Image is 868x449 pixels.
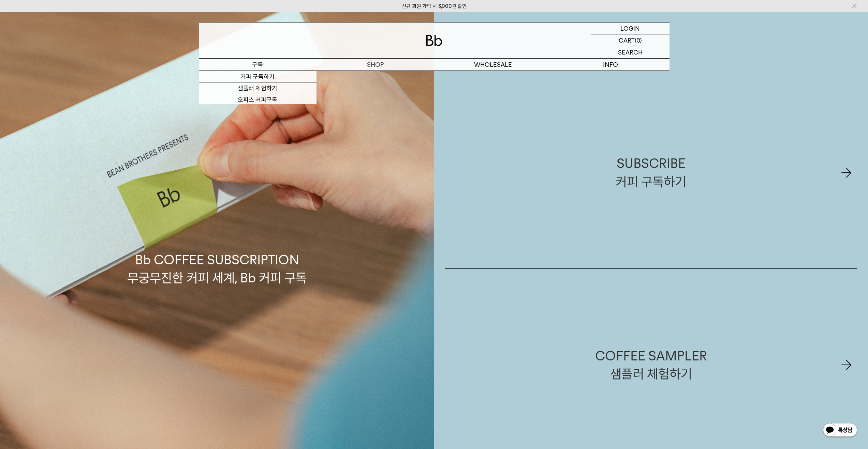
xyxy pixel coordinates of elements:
a: LOGIN [591,22,670,34]
div: COFFEE SAMPLER 샘플러 체험하기 [595,347,707,383]
a: SUBSCRIBE커피 구독하기 [445,77,857,268]
a: 샘플러 체험하기 [199,82,317,94]
a: 커피 구독하기 [199,71,317,82]
img: 카카오톡 채널 1:1 채팅 버튼 [822,422,858,439]
a: SHOP [317,59,434,71]
img: 로고 [426,35,442,46]
p: INFO [552,59,670,71]
p: SEARCH [618,46,643,58]
p: CART [619,34,635,46]
p: WHOLESALE [434,59,552,71]
p: (0) [635,34,642,46]
a: 구독 [199,59,317,71]
a: CART (0) [591,34,670,46]
a: 신규 회원 가입 시 3,000원 할인 [402,3,467,9]
div: SUBSCRIBE 커피 구독하기 [616,154,686,190]
p: LOGIN [620,22,640,34]
p: Bb COFFEE SUBSCRIPTION 무궁무진한 커피 세계, Bb 커피 구독 [127,186,307,287]
a: 오피스 커피구독 [199,94,317,106]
